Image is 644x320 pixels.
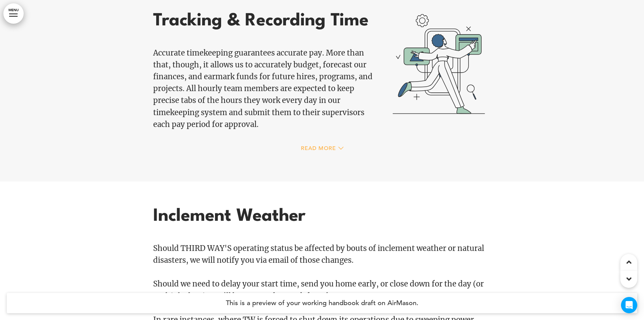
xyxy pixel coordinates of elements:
[301,146,336,151] span: Read More
[7,293,637,313] h4: This is a preview of your working handbook draft on AirMason.
[153,207,491,226] h1: Inclement Weather
[3,3,24,24] a: MENU
[621,297,637,313] div: Open Intercom Messenger
[153,47,491,130] p: Accurate timekeeping guarantees accurate pay. More than that, though, it allows us to accurately ...
[153,12,491,30] h1: Tracking & Recording Time
[153,278,491,302] p: Should we need to delay your start time, send you home early, or close down for the day (or multi...
[153,242,491,266] p: Should THIRD WAY'S operating status be affected by bouts of inclement weather or natural disaster...
[386,12,491,116] img: 1737577272625-Interface-Testing--Streamline-Bangalore.svg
